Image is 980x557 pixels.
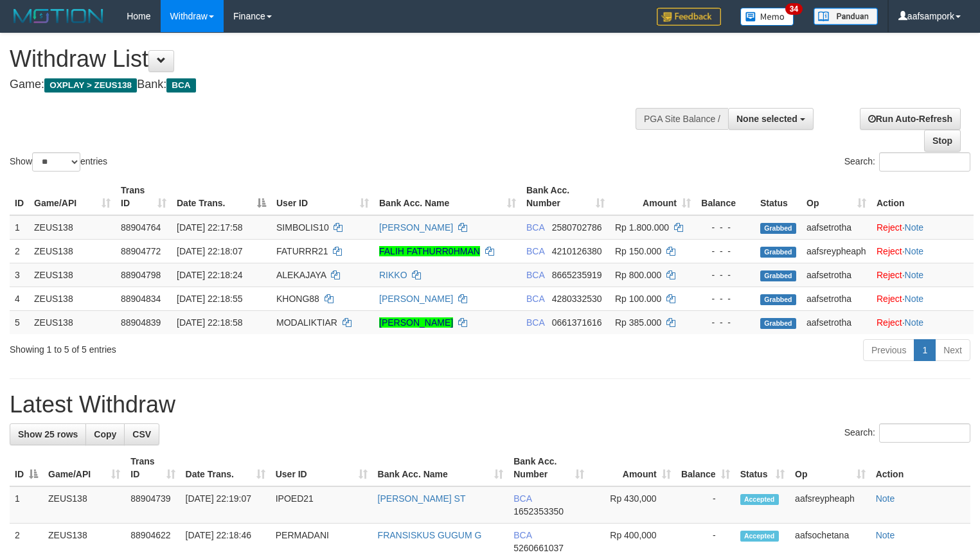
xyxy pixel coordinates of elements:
[166,78,195,93] span: BCA
[905,317,924,328] a: Note
[801,263,871,287] td: aafsetrotha
[10,392,970,418] h1: Latest Withdraw
[10,215,29,240] td: 1
[801,287,871,310] td: aafsetrotha
[526,246,544,256] span: BCA
[801,215,871,240] td: aafsetrotha
[526,222,544,233] span: BCA
[181,450,271,486] th: Date Trans.: activate to sort column ascending
[615,317,661,328] span: Rp 385.000
[696,179,755,215] th: Balance
[373,450,509,486] th: Bank Acc. Name: activate to sort column ascending
[121,222,161,233] span: 88904764
[29,310,116,334] td: ZEUS138
[508,450,589,486] th: Bank Acc. Number: activate to sort column ascending
[44,78,137,93] span: OXPLAY > ZEUS138
[871,287,974,310] td: ·
[177,246,242,256] span: [DATE] 22:18:07
[871,239,974,263] td: ·
[94,429,116,439] span: Copy
[124,423,159,445] a: CSV
[877,246,902,256] a: Reject
[615,270,661,280] span: Rp 800.000
[10,263,29,287] td: 3
[32,152,80,172] select: Showentries
[276,222,329,233] span: SIMBOLIS10
[379,317,453,328] a: [PERSON_NAME]
[29,215,116,240] td: ZEUS138
[10,46,641,72] h1: Withdraw List
[125,486,180,524] td: 88904739
[871,215,974,240] td: ·
[871,310,974,334] td: ·
[760,247,796,258] span: Grabbed
[121,270,161,280] span: 88904798
[589,450,676,486] th: Amount: activate to sort column ascending
[10,287,29,310] td: 4
[552,294,602,304] span: Copy 4280332530 to clipboard
[513,493,531,504] span: BCA
[526,270,544,280] span: BCA
[271,486,373,524] td: IPOED21
[10,6,107,26] img: MOTION_logo.png
[552,246,602,256] span: Copy 4210126380 to clipboard
[814,8,878,25] img: panduan.png
[378,530,482,540] a: FRANSISKUS GUGUM G
[905,246,924,256] a: Note
[701,292,750,305] div: - - -
[121,246,161,256] span: 88904772
[615,222,669,233] span: Rp 1.800.000
[871,263,974,287] td: ·
[801,239,871,263] td: aafsreypheaph
[701,316,750,329] div: - - -
[10,338,398,356] div: Showing 1 to 5 of 5 entries
[914,339,936,361] a: 1
[181,486,271,524] td: [DATE] 22:19:07
[513,530,531,540] span: BCA
[29,179,116,215] th: Game/API: activate to sort column ascending
[10,179,29,215] th: ID
[552,317,602,328] span: Copy 0661371616 to clipboard
[760,318,796,329] span: Grabbed
[85,423,125,445] a: Copy
[785,3,803,15] span: 34
[589,486,676,524] td: Rp 430,000
[374,179,521,215] th: Bank Acc. Name: activate to sort column ascending
[513,506,564,517] span: Copy 1652353350 to clipboard
[905,294,924,304] a: Note
[735,450,790,486] th: Status: activate to sort column ascending
[760,294,796,305] span: Grabbed
[760,270,796,281] span: Grabbed
[736,114,797,124] span: None selected
[728,108,814,130] button: None selected
[121,294,161,304] span: 88904834
[177,222,242,233] span: [DATE] 22:17:58
[526,294,544,304] span: BCA
[121,317,161,328] span: 88904839
[924,130,961,152] a: Stop
[379,246,480,256] a: FALIH FATHURR0HMAN
[615,294,661,304] span: Rp 100.000
[29,287,116,310] td: ZEUS138
[863,339,914,361] a: Previous
[552,222,602,233] span: Copy 2580702786 to clipboard
[657,8,721,26] img: Feedback.jpg
[790,450,871,486] th: Op: activate to sort column ascending
[132,429,151,439] span: CSV
[513,543,564,553] span: Copy 5260661037 to clipboard
[177,270,242,280] span: [DATE] 22:18:24
[379,222,453,233] a: [PERSON_NAME]
[276,246,328,256] span: FATURRR21
[10,450,43,486] th: ID: activate to sort column descending
[10,239,29,263] td: 2
[10,310,29,334] td: 5
[860,108,961,130] a: Run Auto-Refresh
[844,152,970,172] label: Search:
[177,317,242,328] span: [DATE] 22:18:58
[740,494,779,505] span: Accepted
[10,152,107,172] label: Show entries
[10,486,43,524] td: 1
[29,239,116,263] td: ZEUS138
[755,179,801,215] th: Status
[905,270,924,280] a: Note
